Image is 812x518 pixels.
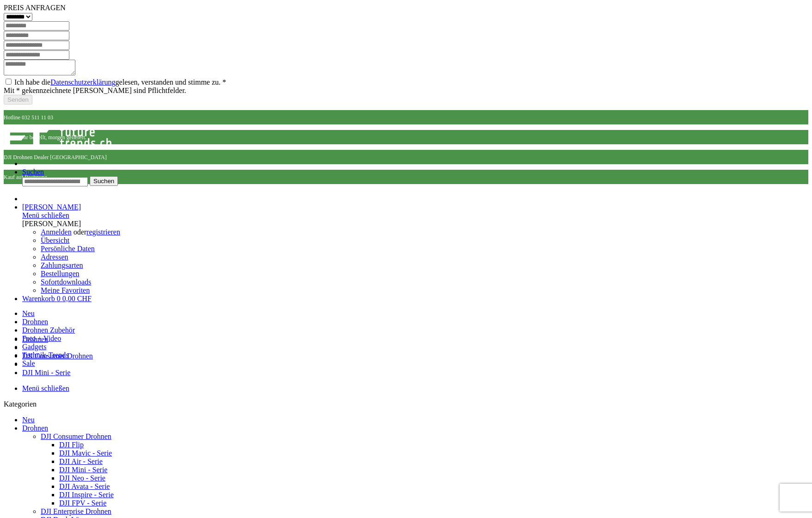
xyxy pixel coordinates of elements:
[50,78,115,86] a: Datenschutzerklärung
[22,352,93,360] a: DJI Consumer Drohnen
[22,351,69,359] a: Technik-Trends
[22,334,61,342] a: Foto + Video
[22,295,92,302] a: Warenkorb
[22,416,35,424] a: Neu
[90,176,118,186] button: Suchen
[41,286,90,294] a: Meine Favoriten
[22,318,48,326] a: Drohnen
[59,449,112,457] a: DJI Mavic - Serie
[41,278,91,286] a: Sofortdownloads
[4,124,135,150] img: Shop Futuretrends - zur Startseite wechseln
[41,253,68,261] a: Adressen
[59,474,105,482] a: DJI Neo - Serie
[22,220,81,228] span: [PERSON_NAME]
[62,295,92,302] span: 0,00 CHF
[59,441,84,449] a: DJI Flip
[41,245,95,253] a: Persönliche Daten
[4,144,135,152] a: Shop Futuretrends - zur Startseite wechseln
[22,424,48,432] a: Drohnen
[4,110,808,124] p: Hotline 032 511 11 03
[4,400,808,408] div: Kategorien
[22,203,81,211] a: Dein Konto
[4,150,808,164] p: DJI Drohnen Dealer [GEOGRAPHIC_DATA]
[4,95,32,105] button: Senden
[22,369,70,376] a: DJI Mini - Serie
[59,466,107,474] a: DJI Mini - Serie
[93,178,114,185] span: Suchen
[4,4,808,12] div: PREIS ANFRAGEN
[22,211,69,219] a: Menü schließen
[59,482,110,490] a: DJI Avata - Serie
[59,499,106,507] a: DJI FPV - Serie
[22,168,44,176] a: Suche anzeigen / schließen
[57,295,61,302] span: 0
[22,177,88,186] input: Produkt, Marke, Kategorie, EAN, Artikelnummer…
[74,228,120,236] span: oder
[4,170,808,184] p: Kauf auf Rechnung
[22,295,55,302] span: Warenkorb
[22,203,81,211] span: [PERSON_NAME]
[22,168,44,176] span: Suchen
[59,457,103,465] a: DJI Air - Serie
[22,309,35,317] a: Neu
[41,236,69,244] a: Übersicht
[22,326,75,334] a: Drohnen Zubehör
[22,384,69,392] a: Menü schließen
[86,228,120,236] a: registrieren
[41,261,83,269] a: Zahlungsarten
[22,359,35,367] a: Sale
[14,78,226,86] label: Ich habe die gelesen, verstanden und stimme zu. *
[22,343,46,351] a: Gadgets
[41,507,111,515] a: DJI Enterprise Drohnen
[59,491,114,499] a: DJI Inspire - Serie
[41,432,111,440] a: DJI Consumer Drohnen
[4,86,808,95] div: Mit * gekennzeichnete [PERSON_NAME] sind Pflichtfelder.
[22,335,48,343] a: Drohnen
[41,228,72,236] a: Anmelden
[41,270,80,277] a: Bestellungen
